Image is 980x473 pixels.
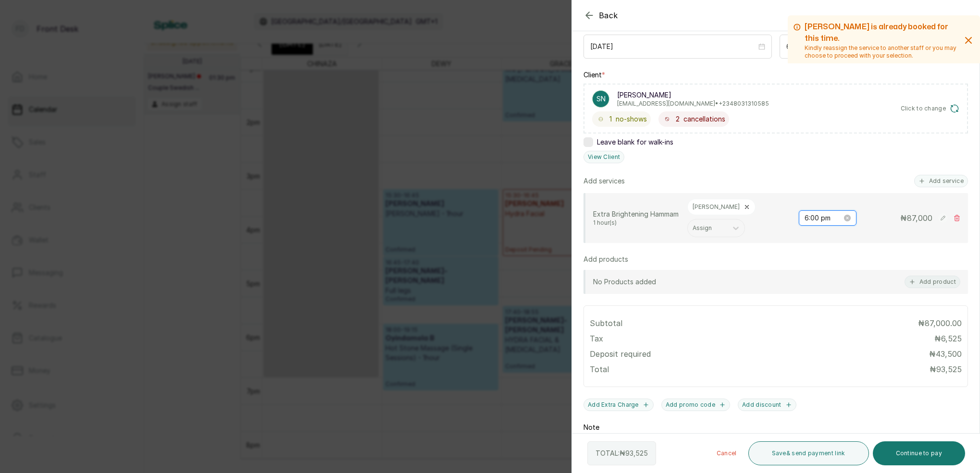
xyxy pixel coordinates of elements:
p: ₦87,000.00 [918,317,962,329]
input: Select date [590,41,757,52]
p: [PERSON_NAME] [693,203,740,211]
p: Subtotal [590,317,622,329]
span: cancellations [683,114,725,124]
button: Add Extra Charge [583,399,654,411]
p: ₦ [930,364,962,375]
span: 43,500 [936,349,962,359]
h2: [PERSON_NAME] is already booked for this time. [805,21,959,44]
p: Add services [583,176,625,186]
p: Extra Brightening Hammam [593,209,680,219]
button: Add promo code [661,399,730,411]
p: No Products added [593,277,656,287]
span: 93,525 [936,364,962,374]
p: Deposit required [590,348,651,360]
span: Back [599,10,618,21]
label: Note [583,423,599,432]
button: View Client [583,151,624,163]
span: 87,000 [907,213,932,223]
span: 2 [676,114,680,124]
span: 1 [609,114,612,124]
p: ₦ [934,333,962,344]
label: Client [583,70,605,80]
p: ₦ [929,348,962,360]
span: no-shows [616,114,647,124]
p: Add products [583,255,628,264]
span: 93,525 [625,449,648,457]
button: Add discount [738,399,796,411]
span: close-circle [844,215,851,221]
p: [EMAIL_ADDRESS][DOMAIN_NAME] • +234 8031310585 [617,100,769,108]
button: Cancel [709,441,744,465]
span: Click to change [901,105,946,112]
p: SN [596,94,606,104]
button: Back [583,10,618,21]
span: Leave blank for walk-ins [597,137,673,147]
button: Click to change [901,104,960,113]
button: Continue to pay [873,441,966,465]
p: Kindly reassign the service to another staff or you may choose to proceed with your selection. [805,44,959,60]
p: Tax [590,333,603,344]
p: [PERSON_NAME] [617,90,769,100]
p: ₦ [900,212,932,224]
button: Save& send payment link [748,441,869,465]
p: TOTAL: ₦ [595,449,648,458]
button: Add service [914,175,968,187]
p: 1 hour(s) [593,219,680,227]
span: 6,525 [941,334,962,343]
input: Select time [786,41,953,52]
button: Add product [905,276,960,288]
p: Total [590,364,609,375]
input: Select time [805,213,842,223]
